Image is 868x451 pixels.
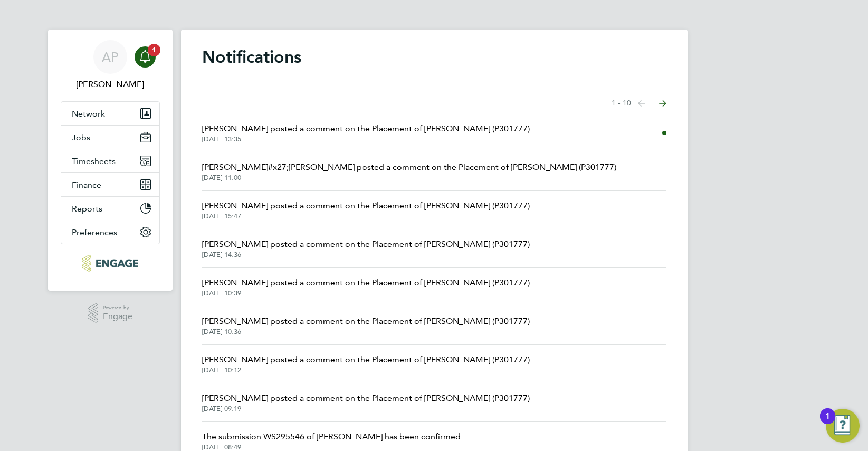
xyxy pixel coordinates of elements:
a: [PERSON_NAME] posted a comment on the Placement of [PERSON_NAME] (P301777)[DATE] 10:12 [202,353,530,375]
span: 1 - 10 [612,98,631,109]
span: [DATE] 10:39 [202,289,530,298]
a: [PERSON_NAME] posted a comment on the Placement of [PERSON_NAME] (P301777)[DATE] 09:19 [202,392,530,413]
nav: Main navigation [48,30,173,291]
button: Timesheets [61,149,159,172]
button: Jobs [61,126,159,149]
span: Engage [103,312,132,321]
span: [DATE] 09:19 [202,405,530,413]
a: [PERSON_NAME] posted a comment on the Placement of [PERSON_NAME] (P301777)[DATE] 13:35 [202,122,530,143]
span: Preferences [72,227,117,237]
span: [PERSON_NAME] posted a comment on the Placement of [PERSON_NAME] (P301777) [202,315,530,328]
span: [PERSON_NAME] posted a comment on the Placement of [PERSON_NAME] (P301777) [202,199,530,212]
a: [PERSON_NAME] posted a comment on the Placement of [PERSON_NAME] (P301777)[DATE] 10:39 [202,276,530,298]
span: [PERSON_NAME] posted a comment on the Placement of [PERSON_NAME] (P301777) [202,238,530,251]
span: Powered by [103,303,132,312]
span: [DATE] 10:12 [202,366,530,375]
a: [PERSON_NAME]#x27;[PERSON_NAME] posted a comment on the Placement of [PERSON_NAME] (P301777)[DATE... [202,161,616,182]
button: Reports [61,197,159,220]
a: [PERSON_NAME] posted a comment on the Placement of [PERSON_NAME] (P301777)[DATE] 14:36 [202,238,530,259]
button: Preferences [61,220,159,244]
button: Finance [61,173,159,196]
h1: Notifications [202,46,666,68]
span: Jobs [72,132,90,142]
img: tr2rec-logo-retina.png [82,255,138,272]
button: Open Resource Center, 1 new notification [826,409,860,443]
span: [DATE] 14:36 [202,251,530,259]
span: Amber Pollard [61,78,160,91]
span: [DATE] 10:36 [202,328,530,336]
div: 1 [825,416,830,430]
span: Finance [72,180,101,190]
a: 1 [135,40,156,74]
span: Timesheets [72,156,116,166]
span: AP [102,50,118,64]
a: Powered byEngage [88,303,132,323]
a: [PERSON_NAME] posted a comment on the Placement of [PERSON_NAME] (P301777)[DATE] 15:47 [202,199,530,220]
span: Reports [72,204,102,214]
a: Go to home page [61,255,160,272]
button: Network [61,102,159,125]
span: [DATE] 13:35 [202,135,530,143]
span: [DATE] 15:47 [202,212,530,220]
span: [DATE] 11:00 [202,174,616,182]
span: The submission WS295546 of [PERSON_NAME] has been confirmed [202,430,461,443]
span: [PERSON_NAME] posted a comment on the Placement of [PERSON_NAME] (P301777) [202,122,530,135]
span: Network [72,109,105,119]
span: [PERSON_NAME]#x27;[PERSON_NAME] posted a comment on the Placement of [PERSON_NAME] (P301777) [202,161,616,174]
span: 1 [148,44,160,56]
a: AP[PERSON_NAME] [61,40,160,91]
nav: Select page of notifications list [612,93,666,114]
span: [PERSON_NAME] posted a comment on the Placement of [PERSON_NAME] (P301777) [202,353,530,366]
span: [PERSON_NAME] posted a comment on the Placement of [PERSON_NAME] (P301777) [202,392,530,405]
a: [PERSON_NAME] posted a comment on the Placement of [PERSON_NAME] (P301777)[DATE] 10:36 [202,315,530,336]
span: [PERSON_NAME] posted a comment on the Placement of [PERSON_NAME] (P301777) [202,276,530,289]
